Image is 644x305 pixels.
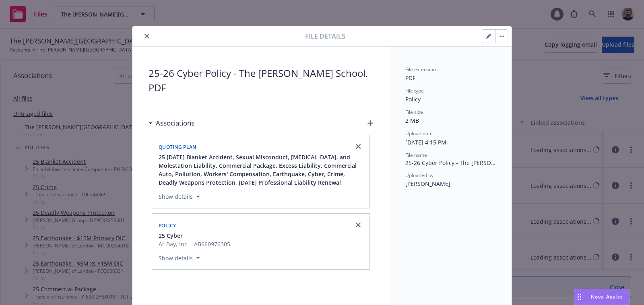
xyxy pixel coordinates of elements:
span: File details [305,31,345,41]
span: Nova Assist [591,293,623,300]
div: Drag to move [574,289,584,305]
span: Uploaded by [405,172,433,179]
button: Nova Assist [574,289,630,305]
span: Upload date [405,130,433,137]
button: close [142,31,152,41]
span: Policy [159,222,176,229]
span: File name [405,152,427,159]
span: Policy [405,95,421,103]
span: [DATE] 4:15 PM [405,138,446,146]
span: 25-26 Cyber Policy - The [PERSON_NAME] School.PDF [405,159,495,167]
a: close [353,142,363,151]
span: PDF [405,74,415,82]
button: Show details [155,253,203,263]
h3: Associations [156,118,194,128]
span: At-Bay, Inc. - AB660976305 [159,240,230,248]
span: [PERSON_NAME] [405,180,450,188]
span: File type [405,87,424,94]
span: 25 Cyber [159,231,183,240]
span: 2 MB [405,117,419,124]
a: close [353,220,363,230]
div: Associations [149,118,194,128]
button: Show details [155,192,203,202]
span: File extension [405,66,436,73]
span: 25-26 Cyber Policy - The [PERSON_NAME] School.PDF [149,66,373,95]
button: 25 Cyber [159,231,230,240]
span: Quoting plan [159,144,196,150]
span: File size [405,109,423,115]
button: 25 [DATE] Blanket Accident, Sexual Misconduct, [MEDICAL_DATA], and Molestation Liability, Commerc... [159,153,365,187]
